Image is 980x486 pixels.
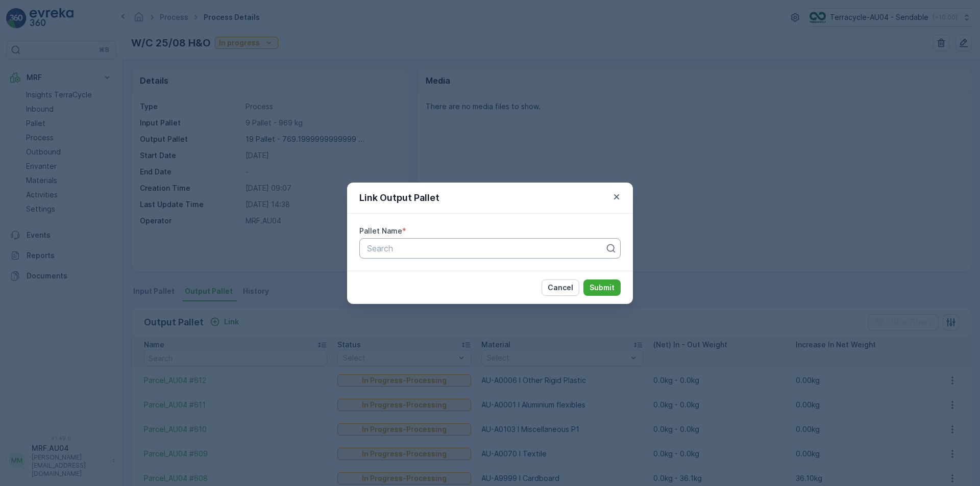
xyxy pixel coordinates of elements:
[583,279,621,296] button: Submit
[590,283,615,293] p: Submit
[359,191,439,205] p: Link Output Pallet
[367,242,605,254] p: Search
[359,226,402,235] label: Pallet Name
[548,283,573,293] p: Cancel
[542,279,579,296] button: Cancel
